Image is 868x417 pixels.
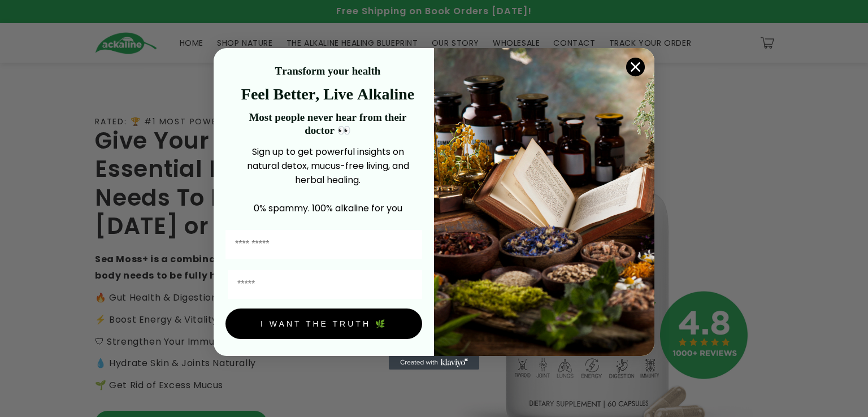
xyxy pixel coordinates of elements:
[228,270,422,299] input: Email
[225,309,422,339] button: I WANT THE TRUTH 🌿
[225,230,422,259] input: First Name
[233,145,422,187] p: Sign up to get powerful insights on natural detox, mucus-free living, and herbal healing.
[249,111,406,136] strong: Most people never hear from their doctor 👀
[434,48,654,356] img: 4a4a186a-b914-4224-87c7-990d8ecc9bca.jpeg
[241,85,414,103] strong: Feel Better, Live Alkaline
[233,201,422,215] p: 0% spammy. 100% alkaline for you
[389,356,479,370] a: Created with Klaviyo - opens in a new tab
[626,57,645,77] button: Close dialog
[275,65,381,77] strong: Transform your health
